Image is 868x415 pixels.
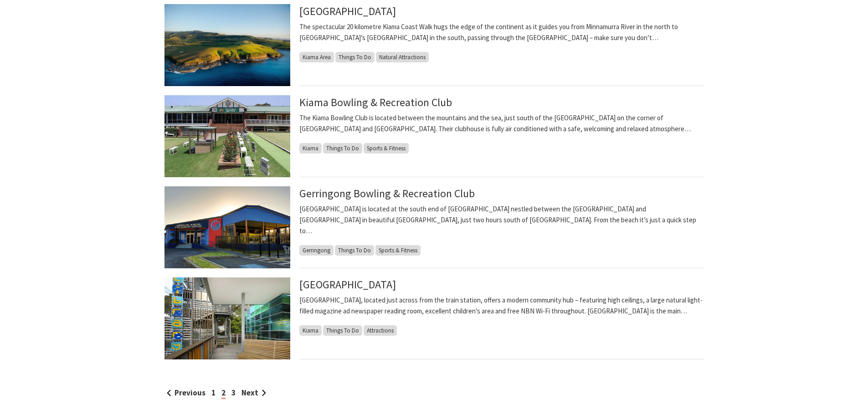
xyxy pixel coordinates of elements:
[375,245,421,256] span: Sports & Fitness
[299,4,396,18] a: [GEOGRAPHIC_DATA]
[231,388,236,398] a: 3
[323,143,362,154] span: Things To Do
[335,52,375,62] span: Things To Do
[299,204,704,236] p: [GEOGRAPHIC_DATA] is located at the south end of [GEOGRAPHIC_DATA] nestled between the [GEOGRAPHI...
[299,186,475,200] a: Gerringong Bowling & Recreation Club
[364,325,397,336] span: Attractions
[335,245,374,256] span: Things To Do
[241,388,266,398] a: Next
[299,295,704,317] p: [GEOGRAPHIC_DATA], located just across from the train station, offers a modern community hub – fe...
[299,113,704,134] p: The Kiama Bowling Club is located between the mountains and the sea, just south of the [GEOGRAPHI...
[299,325,322,336] span: Kiama
[299,143,322,154] span: Kiama
[211,388,216,398] a: 1
[299,21,704,43] p: The spectacular 20 kilometre Kiama Coast Walk hugs the edge of the continent as it guides you fro...
[164,4,290,86] img: Kiama Coast Walk
[364,143,409,154] span: Sports & Fitness
[299,52,334,62] span: Kiama Area
[376,52,429,62] span: Natural Attractions
[299,245,334,256] span: Gerringong
[323,325,362,336] span: Things To Do
[221,388,226,399] span: 2
[167,388,205,398] a: Previous
[299,95,452,109] a: Kiama Bowling & Recreation Club
[299,277,396,292] a: [GEOGRAPHIC_DATA]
